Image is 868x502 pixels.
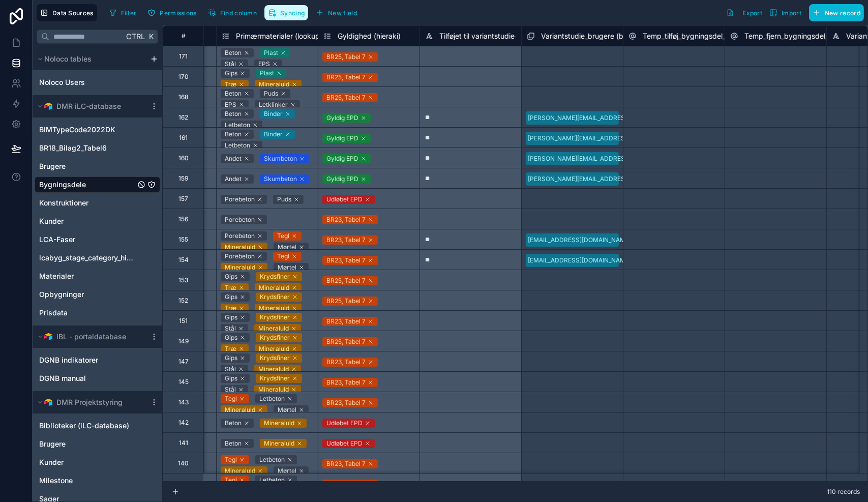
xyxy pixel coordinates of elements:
[805,4,864,21] a: New record
[125,30,146,43] span: Ctrl
[178,113,188,122] div: 162
[204,5,260,20] button: Find column
[439,31,515,41] span: Tilføjet til variantstudie
[178,215,188,223] div: 156
[809,4,864,21] button: New record
[178,174,188,183] div: 159
[179,317,188,325] div: 151
[160,9,196,17] span: Permissions
[338,31,401,41] span: Gyldighed (hieraki)
[121,9,137,17] span: Filter
[643,31,793,41] span: Temp_tilføj_bygningsdel_variantstudie (email)
[178,73,189,81] div: 170
[528,235,631,245] div: [EMAIL_ADDRESS][DOMAIN_NAME]
[178,93,188,101] div: 168
[144,5,200,20] button: Permissions
[178,419,189,427] div: 142
[144,5,204,20] a: Permissions
[178,235,188,244] div: 155
[178,337,189,345] div: 149
[178,378,189,386] div: 145
[37,4,97,21] button: Data Sources
[178,195,188,203] div: 157
[171,32,196,40] div: #
[328,9,357,17] span: New field
[528,134,680,143] div: [PERSON_NAME][EMAIL_ADDRESS][DOMAIN_NAME]
[825,9,860,17] span: New record
[528,256,631,265] div: [EMAIL_ADDRESS][DOMAIN_NAME]
[528,154,680,163] div: [PERSON_NAME][EMAIL_ADDRESS][DOMAIN_NAME]
[105,5,140,20] button: Filter
[312,5,361,20] button: New field
[220,9,257,17] span: Find column
[742,9,762,17] span: Export
[178,276,188,284] div: 153
[766,4,805,21] button: Import
[178,256,189,264] div: 154
[147,33,155,40] span: K
[178,459,189,467] div: 140
[264,5,308,20] button: Syncing
[52,9,94,17] span: Data Sources
[179,134,188,142] div: 161
[280,9,305,17] span: Syncing
[178,358,189,366] div: 147
[782,9,801,17] span: Import
[723,4,766,21] button: Export
[178,480,188,488] div: 139
[528,113,680,123] div: [PERSON_NAME][EMAIL_ADDRESS][DOMAIN_NAME]
[179,439,188,447] div: 141
[827,488,860,496] span: 110 records
[264,5,312,20] a: Syncing
[541,31,667,41] span: Variantstudie_brugere (bygningsdele)
[179,52,188,61] div: 171
[528,174,680,184] div: [PERSON_NAME][EMAIL_ADDRESS][DOMAIN_NAME]
[178,154,189,162] div: 160
[236,31,390,41] span: Primærmaterialer (lookup from Konstruktioner)
[178,398,189,406] div: 143
[178,297,188,305] div: 152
